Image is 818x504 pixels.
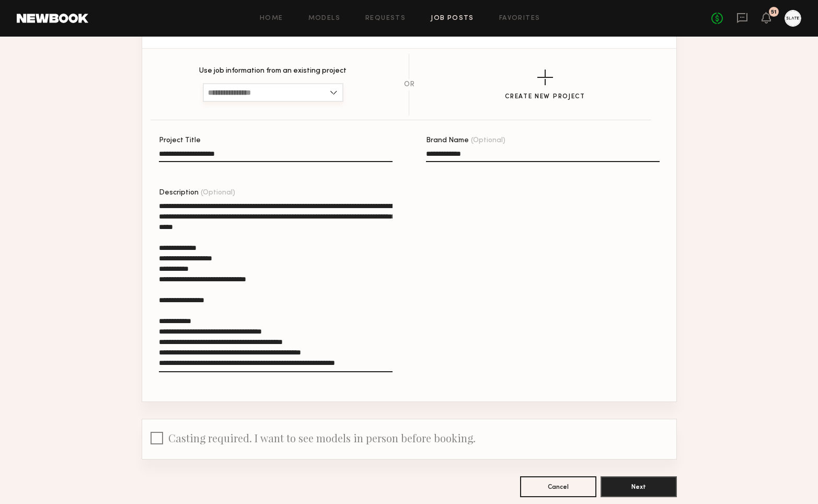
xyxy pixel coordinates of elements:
a: Home [260,15,283,22]
div: Description [159,189,393,197]
p: Use job information from an existing project [199,67,347,75]
textarea: Description(Optional) [159,201,393,372]
div: Create New Project [505,94,585,100]
button: Cancel [520,476,596,497]
a: Favorites [499,15,540,22]
a: Job Posts [431,15,474,22]
span: Casting required. I want to see models in person before booking. [168,431,476,445]
a: Requests [365,15,406,22]
button: Next [601,476,677,497]
div: Project Title [159,137,393,144]
span: (Optional) [471,137,505,144]
span: (Optional) [201,189,235,197]
input: Brand Name(Optional) [426,150,660,162]
input: Project Title [159,150,393,162]
div: OR [404,81,414,88]
div: Brand Name [426,137,660,144]
div: 51 [771,9,777,15]
a: Models [308,15,340,22]
button: Create New Project [505,70,585,100]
